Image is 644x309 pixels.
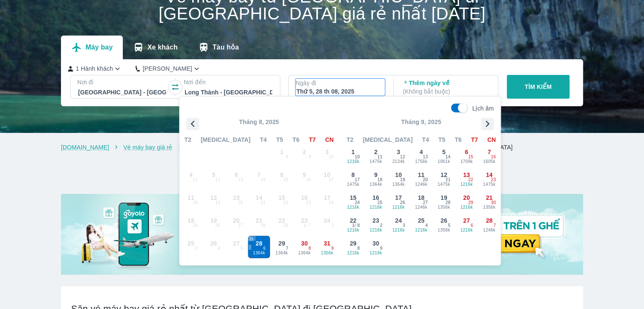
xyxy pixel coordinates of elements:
span: 3 [403,222,405,229]
span: 22 [350,216,357,225]
button: 311356k9 [316,235,339,258]
button: 261356k5 [433,212,456,235]
p: Xe khách [147,43,177,52]
span: 1364k [271,250,293,257]
span: 11 [418,171,425,179]
span: 27 [463,216,470,225]
span: 4 [426,222,428,229]
span: 4 [420,148,423,156]
button: 131216k22 [455,167,478,190]
span: 12 [440,171,447,179]
span: 25 [377,199,382,206]
span: 1216k [387,227,409,234]
button: 71605k16 [478,144,501,167]
span: 8 [357,245,360,252]
p: Máy bay [86,43,113,52]
button: 61709k15 [455,144,478,167]
span: 1605k [478,159,500,166]
span: 21 [486,193,493,202]
span: 1246k [410,182,432,188]
p: Nơi đi [77,78,167,86]
button: TÌM KIẾM [507,75,570,99]
div: Thứ 5, 28 th 08, 2025 [296,87,384,96]
span: 1356k [433,227,455,234]
span: 28 [256,239,263,248]
p: TÌM KIẾM [525,83,552,91]
span: 1216k [410,227,432,234]
span: 9 [380,245,382,252]
button: 171216k26 [387,190,410,212]
span: 10 [355,154,360,160]
span: 29 [350,239,357,248]
p: Tháng 9, 2025 [342,118,500,126]
span: 5 [448,222,451,229]
span: 1475k [342,182,364,188]
span: 18 [418,193,425,202]
span: 11 [377,154,382,160]
span: 28 [445,199,451,206]
span: Đi [249,237,253,241]
span: T6 [455,135,462,144]
span: 13 [463,171,470,179]
span: 5 [442,148,445,156]
span: 6 [263,245,266,252]
button: 21475k11 [365,144,387,167]
span: 1246k [410,204,432,211]
button: 291364k7 [271,235,293,258]
span: T2 [346,135,353,144]
span: 20 [463,193,470,202]
p: Nơi đến [184,78,273,86]
button: 101364k19 [387,167,410,190]
span: 1216k [365,250,387,257]
span: 28 [486,216,493,225]
button: 211356k30 [478,190,501,212]
button: 1 Hành khách [68,64,122,73]
button: 271216k6 [455,212,478,235]
span: 16 [373,193,379,202]
p: ( Không bắt buộc ) [403,87,490,96]
span: 31 [324,239,331,248]
span: T4 [260,135,267,144]
span: 1364k [387,182,409,188]
span: 2 [374,148,378,156]
span: 10 [395,171,402,179]
p: Thêm ngày về [403,79,490,96]
span: 16 [491,154,496,160]
span: 1961k [433,159,455,166]
button: 81475k17 [342,167,365,190]
button: 111246k20 [410,167,433,190]
span: 1216k [456,204,478,211]
button: 51961k14 [433,144,456,167]
span: 1216k [342,227,364,234]
button: 11216k10 [342,144,365,167]
span: 9 [374,171,378,179]
span: 1356k [316,250,338,257]
img: banner-home [61,194,583,275]
h2: Chương trình giảm giá [65,162,583,177]
span: T4 [422,135,429,144]
span: 1356k [478,204,500,211]
span: 1 / 8 [352,222,359,229]
span: 9 [331,245,334,252]
span: 22 [468,177,473,183]
p: Lịch âm [472,104,494,113]
button: 32134k12 [387,144,410,167]
span: 2 [380,222,382,229]
button: 301216k9 [365,235,387,258]
span: 2134k [387,159,409,166]
span: 26 [440,216,447,225]
p: Tháng 8, 2025 [180,118,338,126]
div: transportation tabs [61,36,249,59]
button: 191356k28 [433,190,456,212]
span: 15 [468,154,473,160]
span: 12 [400,154,405,160]
a: Vé máy bay giá rẻ [123,144,172,151]
span: 7 [286,245,288,252]
span: 1216k [342,250,364,257]
span: 1246k [478,227,500,234]
span: 8 [351,171,355,179]
p: Ngày đi [296,79,385,87]
p: [PERSON_NAME] [143,64,192,73]
span: 30 [373,239,379,248]
span: 1475k [433,182,455,188]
